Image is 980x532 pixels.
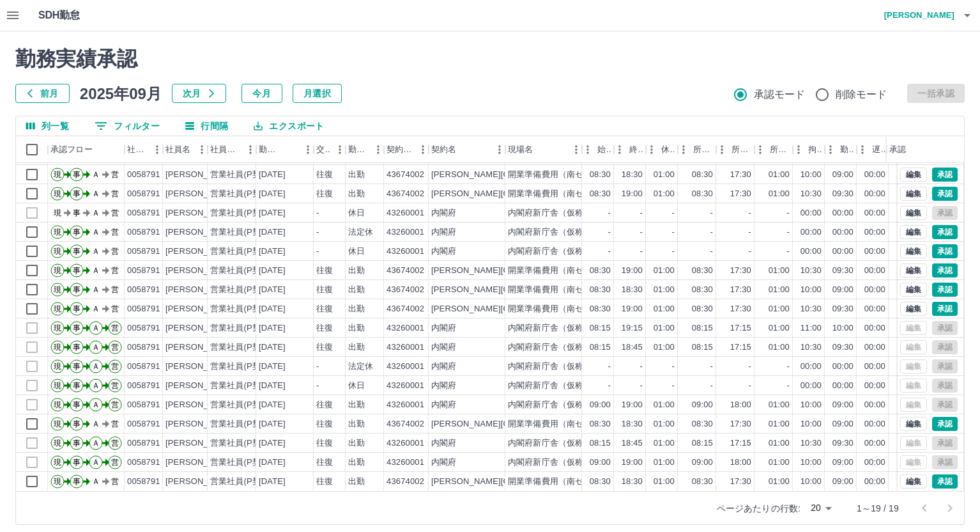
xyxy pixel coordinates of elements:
div: 現場名 [505,136,582,163]
div: 00:00 [864,169,885,181]
div: 00:00 [800,226,822,239]
div: 勤務 [840,136,854,163]
div: 承認フロー [50,136,93,163]
text: 営 [111,266,119,275]
div: 契約名 [431,136,456,163]
div: 所定終業 [716,136,754,163]
div: 19:15 [622,322,643,334]
div: 00:00 [832,226,854,239]
div: 19:00 [622,303,643,315]
div: 09:30 [832,188,854,200]
div: 往復 [316,303,333,315]
div: [DATE] [259,322,286,334]
div: 01:00 [769,284,790,296]
div: 開業準備費用（南センター） [508,303,617,315]
div: [PERSON_NAME] [165,246,235,258]
div: 営業社員(P契約) [210,265,272,277]
text: Ａ [92,208,100,217]
div: [DATE] [259,246,286,258]
text: 営 [111,304,119,313]
div: 43260001 [387,207,424,219]
div: 00:00 [800,207,822,219]
div: 内閣府 [431,341,456,354]
button: 承認 [932,474,958,489]
div: 遅刻等 [872,136,886,163]
div: 17:30 [730,265,751,277]
div: 開業準備費用（南センター） [508,284,617,296]
div: 01:00 [654,322,675,334]
div: 09:00 [832,284,854,296]
div: 出勤 [348,265,365,277]
div: - [710,226,713,239]
div: 休憩 [661,136,675,163]
div: 内閣府 [431,226,456,239]
button: メニュー [241,140,260,159]
div: 終業 [629,136,643,163]
div: 00:00 [864,207,885,219]
div: 内閣府新庁舎（仮称）整備等事業（電話交換 [508,207,676,219]
div: 開業準備費用（南センター） [508,265,617,277]
div: 出勤 [348,322,365,334]
div: - [640,207,643,219]
button: メニュー [298,140,318,159]
div: 内閣府 [431,322,456,334]
span: 削除モード [836,87,887,102]
button: 承認 [932,283,958,297]
button: ソート [280,141,298,159]
div: 43260001 [387,322,424,334]
div: 00:00 [864,188,885,200]
div: 00:00 [864,246,885,258]
div: - [710,246,713,258]
div: 内閣府新庁舎（仮称）整備等事業（電話交換 [508,341,676,354]
button: メニュー [567,140,586,159]
text: 事 [73,228,80,237]
div: 18:30 [622,169,643,181]
div: 10:30 [800,303,822,315]
div: 契約名 [429,136,505,163]
div: 現場名 [508,136,533,163]
button: 編集 [900,168,927,182]
div: 43260001 [387,341,424,354]
div: 17:15 [730,341,751,354]
text: 事 [73,266,80,275]
div: 43674002 [387,169,424,181]
div: 01:00 [769,322,790,334]
div: 18:30 [622,284,643,296]
text: 営 [111,208,119,217]
text: 事 [73,170,80,179]
div: - [749,226,751,239]
div: 0058791 [127,284,160,296]
div: - [316,207,319,219]
button: 編集 [900,225,927,239]
div: 01:00 [769,341,790,354]
div: 17:30 [730,284,751,296]
div: 43674002 [387,284,424,296]
text: 現 [54,170,61,179]
button: メニュー [330,140,349,159]
div: 勤務日 [259,136,280,163]
div: 往復 [316,169,333,181]
div: 出勤 [348,303,365,315]
text: 営 [111,324,119,332]
div: 出勤 [348,341,365,354]
div: 承認 [887,136,953,163]
div: 往復 [316,265,333,277]
button: エクスポート [243,116,334,136]
div: 09:30 [832,303,854,315]
div: 休憩 [646,136,678,163]
div: 08:15 [590,322,611,334]
div: - [787,246,790,258]
div: 00:00 [864,226,885,239]
text: Ａ [92,266,100,275]
div: - [672,226,675,239]
div: - [749,246,751,258]
div: 往復 [316,284,333,296]
div: - [710,207,713,219]
div: - [316,226,319,239]
div: 拘束 [808,136,822,163]
div: 内閣府新庁舎（仮称）整備等事業（電話交換 [508,246,676,258]
div: 社員名 [165,136,190,163]
div: 08:30 [692,188,713,200]
text: 事 [73,285,80,294]
button: 編集 [900,302,927,316]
